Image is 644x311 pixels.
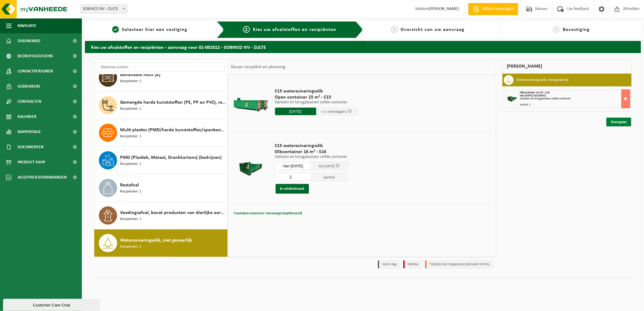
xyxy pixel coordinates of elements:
span: Kies uw afvalstoffen en recipiënten [253,27,336,32]
span: 1 [112,26,119,33]
span: Documenten [18,139,43,155]
span: Gemengde harde kunststoffen (PE, PP en PVC), recycleerbaar (industrieel) [120,99,226,106]
span: Recipiënten: 1 [120,79,141,84]
span: Product Shop [18,155,45,170]
span: 4 [553,26,560,33]
button: Gemengde harde kunststoffen (PE, PP en PVC), recycleerbaar (industrieel) Recipiënten: 1 [94,92,228,119]
span: Dashboard [18,33,40,48]
span: Waterzuiveringsslib, niet gevaarlijk [120,237,192,244]
span: Recipiënten: 1 [120,134,141,139]
span: Overzicht van uw aanvraag [401,27,465,32]
span: Behandeld hout (B) [120,71,160,79]
input: Materiaal zoeken [97,62,225,72]
div: [PERSON_NAME] [502,59,632,74]
span: Restafval [120,182,139,189]
strong: [PERSON_NAME] [429,7,459,11]
p: Ophalen en terugplaatsen zelfde container [275,100,357,105]
div: Ophalen en terugplaatsen zelfde container [520,97,630,100]
span: Aantal [311,173,348,181]
a: Doorgaan [606,118,631,126]
li: Tijdelijk niet toegestaan/période limitée [425,260,493,269]
button: Restafval Recipiënten: 1 [94,174,228,202]
iframe: chat widget [3,298,101,311]
span: SOBINCO NV - ZULTE [80,5,127,13]
button: PMD (Plastiek, Metaal, Drankkartons) (bedrijven) Recipiënten: 1 [94,147,228,174]
span: PMD (Plastiek, Metaal, Drankkartons) (bedrijven) [120,154,222,161]
span: Voedingsafval, bevat producten van dierlijke oorsprong, onverpakt, categorie 3 [120,209,226,216]
span: 2 [243,26,250,33]
a: 1Selecteer hier een vestiging [88,26,212,33]
button: Containernummer toevoegen(optioneel) [233,209,303,218]
span: Rapportage [18,124,41,139]
span: Acceptatievoorwaarden [18,170,67,185]
span: Open container 15 m³ - C15 [275,94,357,100]
span: Kalender [18,109,36,124]
span: Slibcontainer 16 m³ - S16 [520,91,550,94]
button: In winkelmand [276,184,309,194]
span: Recipiënten: 1 [120,106,141,112]
li: Holiday [403,260,422,269]
span: Recipiënten: 1 [120,216,141,222]
p: Ophalen en terugplaatsen zelfde container [275,155,348,159]
span: Contactpersonen [18,64,53,79]
span: Containernummer toevoegen(optioneel) [234,211,302,215]
strong: Van [DATE] tot [DATE] [520,94,546,97]
span: Recipiënten: 2 [120,244,141,250]
a: Offerte aanvragen [468,3,518,15]
h2: Kies uw afvalstoffen en recipiënten - aanvraag voor 01-001012 - SOBINCO NV - ZULTE [85,41,641,53]
span: Contracten [18,94,41,109]
span: Navigatie [18,18,36,33]
span: Selecteer hier een vestiging [122,27,187,32]
button: Waterzuiveringsslib, niet gevaarlijk Recipiënten: 2 [94,229,228,257]
li: Vaste dag [378,260,400,269]
div: Keuze recipiënt en planning [228,59,289,75]
input: Selecteer datum [275,108,316,115]
span: Gebruikers [18,79,40,94]
span: Multi plastics (PMD/harde kunststoffen/spanbanden/EPS/folie naturel/folie gemengd) [120,126,226,134]
button: Multi plastics (PMD/harde kunststoffen/spanbanden/EPS/folie naturel/folie gemengd) Recipiënten: 1 [94,119,228,147]
span: + 2 werkdag(en) [321,110,347,114]
span: Offerte aanvragen [481,6,515,12]
h3: Waterzuiveringsslib, niet gevaarlijk [517,75,569,85]
span: Recipiënten: 1 [120,161,141,167]
span: tot [DATE] [319,164,335,168]
span: Slibcontainer 16 m³ - S16 [275,149,348,155]
span: C15 waterzuiveringsslib [275,88,357,94]
input: Selecteer datum [275,162,311,170]
span: SOBINCO NV - ZULTE [80,5,127,14]
button: Voedingsafval, bevat producten van dierlijke oorsprong, onverpakt, categorie 3 Recipiënten: 1 [94,202,228,229]
div: Aantal: 1 [520,103,630,106]
span: 3 [391,26,398,33]
button: Behandeld hout (B) Recipiënten: 1 [94,64,228,92]
span: Recipiënten: 1 [120,189,141,195]
span: Bevestiging [563,27,590,32]
span: Bedrijfsgegevens [18,48,53,64]
span: C15 waterzuiveringsslib [275,143,348,149]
